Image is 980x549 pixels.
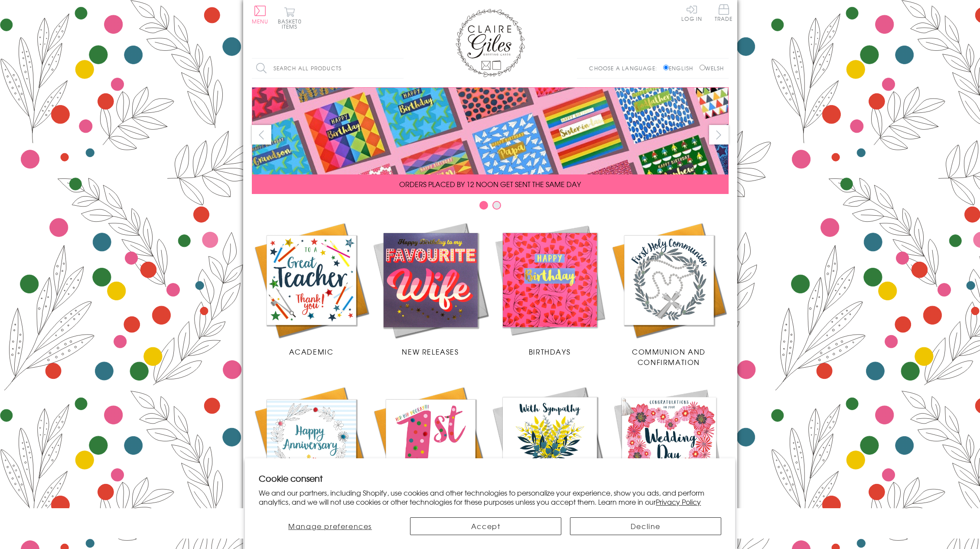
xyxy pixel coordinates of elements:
[289,346,334,357] span: Academic
[490,220,609,357] a: Birthdays
[399,179,581,189] span: ORDERS PLACED BY 12 NOON GET SENT THE SAME DAY
[529,346,570,357] span: Birthdays
[609,385,729,521] a: Wedding Occasions
[681,4,702,21] a: Log In
[709,125,729,145] button: next
[700,64,724,72] label: Welsh
[656,496,701,507] a: Privacy Policy
[252,6,269,24] button: Menu
[395,59,404,78] input: Search
[632,346,706,367] span: Communion and Confirmation
[252,125,271,145] button: prev
[259,488,721,506] p: We and our partners, including Shopify, use cookies and other technologies to personalize your ex...
[715,4,733,21] span: Trade
[252,385,371,521] a: Anniversary
[252,201,729,214] div: Carousel Pagination
[663,64,697,72] label: English
[492,201,501,210] button: Carousel Page 2
[589,64,661,72] p: Choose a language:
[259,517,401,535] button: Manage preferences
[371,385,490,521] a: Age Cards
[282,17,302,30] span: 0 items
[259,472,721,484] h2: Cookie consent
[479,201,488,210] button: Carousel Page 1 (Current Slide)
[288,521,372,531] span: Manage preferences
[570,517,721,535] button: Decline
[252,59,404,78] input: Search all products
[609,220,729,367] a: Communion and Confirmation
[456,9,525,77] img: Claire Giles Greetings Cards
[371,220,490,357] a: New Releases
[490,385,609,521] a: Sympathy
[715,4,733,23] a: Trade
[700,65,705,70] input: Welsh
[278,7,302,29] button: Basket0 items
[402,346,459,357] span: New Releases
[252,220,371,357] a: Academic
[663,65,669,70] input: English
[410,517,561,535] button: Accept
[252,17,269,25] span: Menu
